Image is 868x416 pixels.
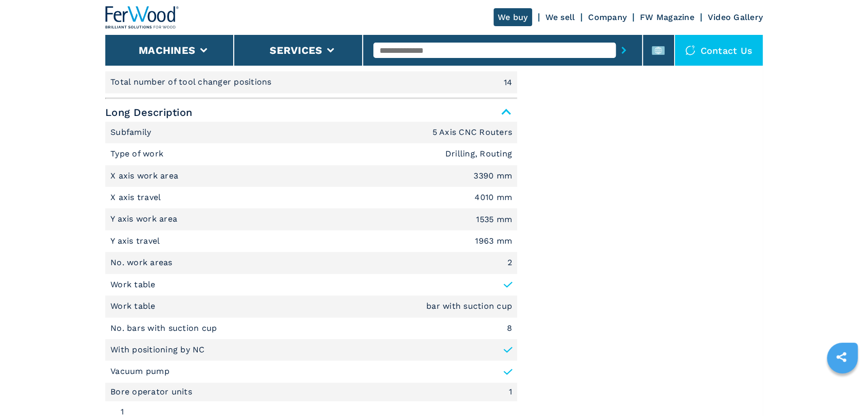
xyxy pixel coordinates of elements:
em: Drilling, Routing [445,150,512,158]
em: 4010 mm [475,193,512,202]
em: 5 Axis CNC Routers [432,128,513,136]
button: Machines [139,44,195,56]
img: Ferwood [105,6,179,29]
em: 14 [504,78,513,87]
div: Contact us [675,35,763,66]
img: Contact us [685,45,695,55]
li: Bore operator units [105,383,517,401]
a: FW Magazine [640,12,694,22]
em: 2 [507,259,512,267]
p: No. work areas [110,257,175,268]
em: 1535 mm [476,215,512,224]
p: Vacuum pump [110,366,169,377]
iframe: Chat [824,370,860,408]
em: 8 [507,324,512,332]
p: Type of work [110,148,166,160]
a: sharethis [828,344,854,370]
p: Y axis work area [110,213,180,225]
p: Work table [110,301,158,312]
a: Video Gallery [708,12,763,22]
p: Y axis travel [110,235,163,247]
em: 3390 mm [474,172,512,180]
a: We sell [545,12,575,22]
p: X axis work area [110,170,181,182]
em: 1 [509,388,512,396]
p: Subfamily [110,127,154,138]
p: No. bars with suction cup [110,323,220,334]
p: Total number of tool changer positions [110,76,274,88]
a: Company [588,12,627,22]
p: X axis travel [110,192,164,203]
p: Work table [110,279,156,290]
button: Services [270,44,322,56]
a: We buy [494,8,532,26]
em: 1963 mm [475,237,512,245]
em: bar with suction cup [426,302,512,310]
span: Long Description [105,103,517,122]
p: With positioning by NC [110,344,205,355]
button: submit-button [616,38,632,62]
